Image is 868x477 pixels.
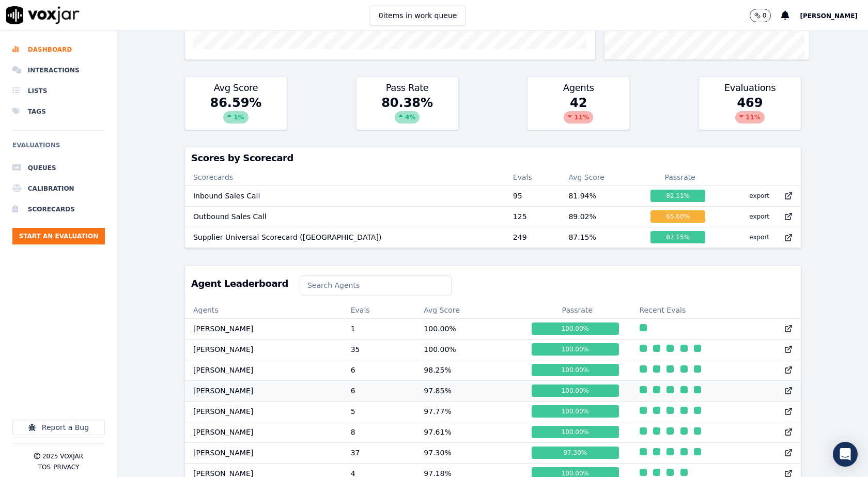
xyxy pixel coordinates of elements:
div: 80.38 % [357,95,458,130]
td: 5 [343,401,416,422]
td: Supplier Universal Scorecard ([GEOGRAPHIC_DATA]) [185,227,505,248]
button: [PERSON_NAME] [800,9,868,22]
td: 35 [343,339,416,360]
th: Evals [505,169,561,186]
div: 4 % [395,111,420,124]
button: Report a Bug [12,420,105,435]
th: Avg Score [415,302,523,318]
input: Search Agents [301,275,452,296]
a: Dashboard [12,39,105,60]
button: Start an Evaluation [12,228,105,244]
button: 0 [750,9,782,22]
td: 89.02 % [560,206,642,227]
td: Outbound Sales Call [185,206,505,227]
th: Recent Evals [631,302,801,318]
td: Inbound Sales Call [185,186,505,206]
td: [PERSON_NAME] [185,422,343,442]
a: Queues [12,158,105,178]
th: Agents [185,302,343,318]
div: 100.00 % [532,426,618,438]
button: Privacy [53,463,79,471]
h3: Pass Rate [363,83,452,93]
div: 86.59 % [185,95,287,130]
div: 97.30 % [532,447,618,459]
th: Avg Score [560,169,642,186]
td: 97.77 % [415,401,523,422]
td: 95 [505,186,561,206]
div: 100.00 % [532,384,618,397]
td: 6 [343,380,416,401]
div: Open Intercom Messenger [833,442,858,467]
td: [PERSON_NAME] [185,360,343,380]
td: 37 [343,442,416,463]
div: 1 % [223,111,248,124]
div: 87.15 % [650,231,705,243]
span: [PERSON_NAME] [800,12,858,20]
div: 42 [528,95,629,130]
td: [PERSON_NAME] [185,318,343,339]
th: Passrate [523,302,631,318]
a: Lists [12,81,105,101]
h3: Agents [534,83,623,93]
td: 97.30 % [415,442,523,463]
div: 100.00 % [532,364,618,376]
td: 1 [343,318,416,339]
button: export [741,229,778,245]
div: 100.00 % [532,343,618,356]
td: [PERSON_NAME] [185,339,343,360]
div: 11 % [564,111,593,124]
td: [PERSON_NAME] [185,442,343,463]
div: 100.00 % [532,322,618,335]
th: Passrate [642,169,718,186]
td: 6 [343,360,416,380]
h3: Avg Score [191,83,281,93]
p: 0 [763,11,767,20]
td: 81.94 % [560,186,642,206]
h3: Scores by Scorecard [191,153,795,163]
div: 11 % [735,111,765,124]
img: voxjar logo [6,6,80,24]
td: 97.61 % [415,422,523,442]
th: Evals [343,302,416,318]
td: 125 [505,206,561,227]
td: 8 [343,422,416,442]
h3: Evaluations [705,83,795,93]
a: Tags [12,101,105,122]
button: 0 [750,9,771,22]
h6: Evaluations [12,139,105,158]
div: 469 [699,95,801,130]
td: 100.00 % [415,339,523,360]
p: 2025 Voxjar [42,452,83,460]
a: Calibration [12,178,105,199]
td: 249 [505,227,561,248]
button: 0items in work queue [370,6,466,25]
button: export [741,208,778,225]
td: 97.85 % [415,380,523,401]
td: 98.25 % [415,360,523,380]
a: Scorecards [12,199,105,220]
td: 100.00 % [415,318,523,339]
div: 82.11 % [650,190,705,202]
h3: Agent Leaderboard [191,279,288,288]
a: Interactions [12,60,105,81]
button: TOS [38,463,51,471]
td: [PERSON_NAME] [185,380,343,401]
th: Scorecards [185,169,505,186]
td: 87.15 % [560,227,642,248]
td: [PERSON_NAME] [185,401,343,422]
div: 100.00 % [532,405,618,418]
button: export [741,188,778,204]
div: 65.60 % [650,210,705,223]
